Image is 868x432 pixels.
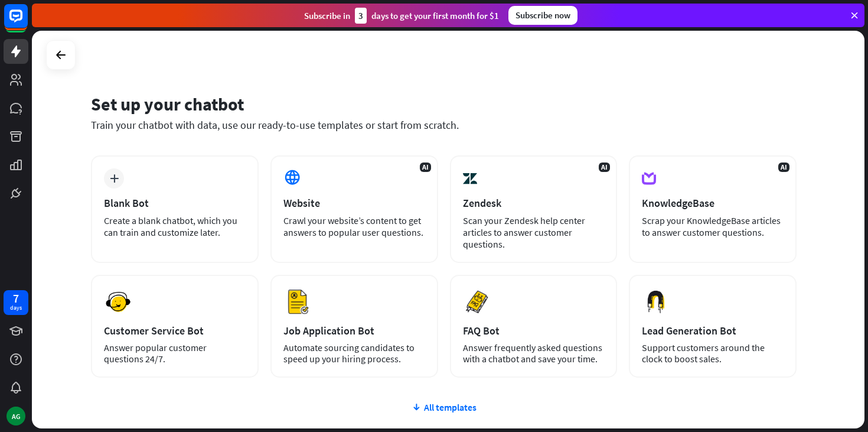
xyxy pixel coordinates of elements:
[91,93,797,115] div: Set up your chatbot
[283,324,425,337] div: Job Application Bot
[283,342,425,365] div: Automate sourcing candidates to speed up your hiring process.
[91,118,797,132] div: Train your chatbot with data, use our ready-to-use templates or start from scratch.
[104,196,246,210] div: Blank Bot
[355,8,367,24] div: 3
[463,342,605,365] div: Answer frequently asked questions with a chatbot and save your time.
[508,6,577,25] div: Subscribe now
[420,163,431,172] span: AI
[642,324,784,337] div: Lead Generation Bot
[642,342,784,365] div: Support customers around the clock to boost sales.
[13,293,19,304] div: 7
[283,215,425,238] div: Crawl your website’s content to get answers to popular user questions.
[642,215,784,238] div: Scrap your KnowledgeBase articles to answer customer questions.
[10,304,22,312] div: days
[91,401,797,413] div: All templates
[6,407,25,425] div: AG
[283,196,425,210] div: Website
[642,196,784,210] div: KnowledgeBase
[104,324,246,337] div: Customer Service Bot
[104,215,246,238] div: Create a blank chatbot, which you can train and customize later.
[104,342,246,365] div: Answer popular customer questions 24/7.
[778,163,789,172] span: AI
[599,163,610,172] span: AI
[463,215,605,250] div: Scan your Zendesk help center articles to answer customer questions.
[304,8,499,24] div: Subscribe in days to get your first month for $1
[463,324,605,337] div: FAQ Bot
[4,290,28,315] a: 7 days
[110,174,119,183] i: plus
[463,196,605,210] div: Zendesk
